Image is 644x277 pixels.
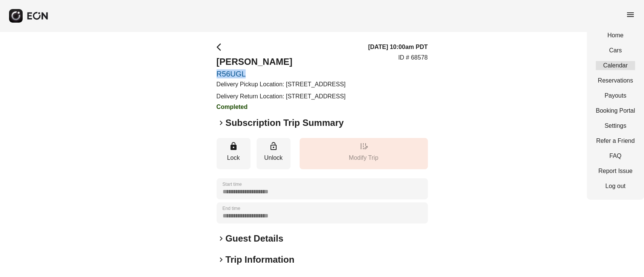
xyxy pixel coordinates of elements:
h2: Subscription Trip Summary [226,117,344,129]
a: Cars [596,46,635,55]
a: Settings [596,121,635,130]
h2: Trip Information [226,254,295,266]
p: Delivery Return Location: [STREET_ADDRESS] [217,92,346,101]
h3: Completed [217,103,346,112]
a: Report Issue [596,167,635,176]
a: Home [596,31,635,40]
span: lock_open [269,142,278,151]
p: Delivery Pickup Location: [STREET_ADDRESS] [217,80,346,89]
p: Unlock [260,153,287,162]
span: keyboard_arrow_right [217,118,226,127]
span: keyboard_arrow_right [217,255,226,264]
span: keyboard_arrow_right [217,234,226,243]
a: Log out [596,182,635,191]
h3: [DATE] 10:00am PDT [368,43,428,52]
a: Booking Portal [596,106,635,115]
a: Payouts [596,91,635,100]
a: R56UGL [217,69,346,78]
span: lock [229,142,238,151]
p: Lock [220,153,247,162]
button: Unlock [257,138,290,169]
h2: [PERSON_NAME] [217,56,346,68]
h2: Guest Details [226,233,283,245]
p: ID # 68578 [398,53,427,62]
span: menu [626,10,635,19]
a: Refer a Friend [596,136,635,145]
a: Reservations [596,76,635,85]
a: Calendar [596,61,635,70]
button: Lock [217,138,251,169]
a: FAQ [596,152,635,161]
span: arrow_back_ios [217,43,226,52]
